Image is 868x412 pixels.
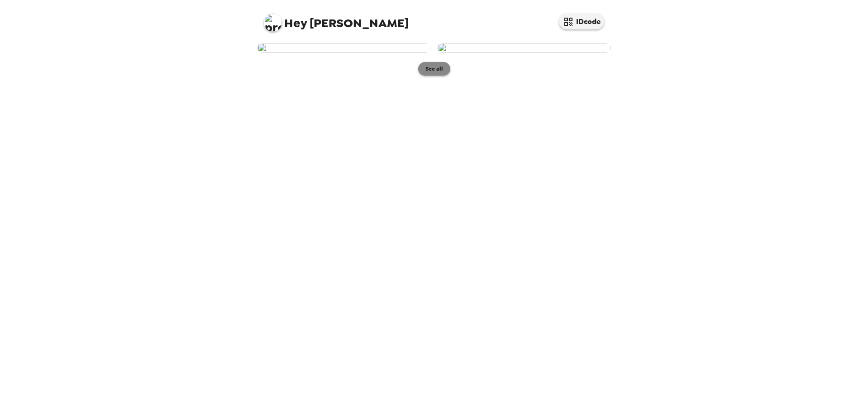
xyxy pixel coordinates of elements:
img: profile pic [264,14,282,32]
button: See all [418,62,450,76]
img: user-282813 [258,43,430,53]
button: IDcode [559,14,604,29]
img: user-282733 [438,43,610,53]
span: [PERSON_NAME] [264,9,409,29]
span: Hey [284,15,307,31]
